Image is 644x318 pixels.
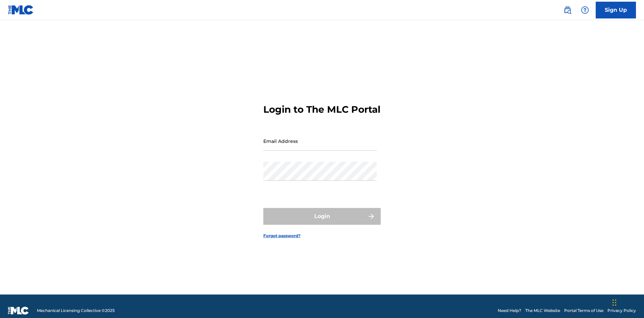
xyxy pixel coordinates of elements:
iframe: Chat Widget [610,286,644,318]
a: Forgot password? [263,233,301,239]
a: Portal Terms of Use [564,308,603,314]
a: Privacy Policy [607,308,636,314]
a: The MLC Website [525,308,560,314]
a: Need Help? [498,308,521,314]
img: logo [8,307,29,315]
img: MLC Logo [8,5,34,15]
h3: Login to The MLC Portal [263,104,380,115]
a: Public Search [561,3,574,17]
span: Mechanical Licensing Collective © 2025 [37,308,115,314]
div: Help [578,3,592,17]
img: search [563,6,572,14]
div: Drag [612,293,616,313]
a: Sign Up [596,2,636,18]
img: help [581,6,589,14]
